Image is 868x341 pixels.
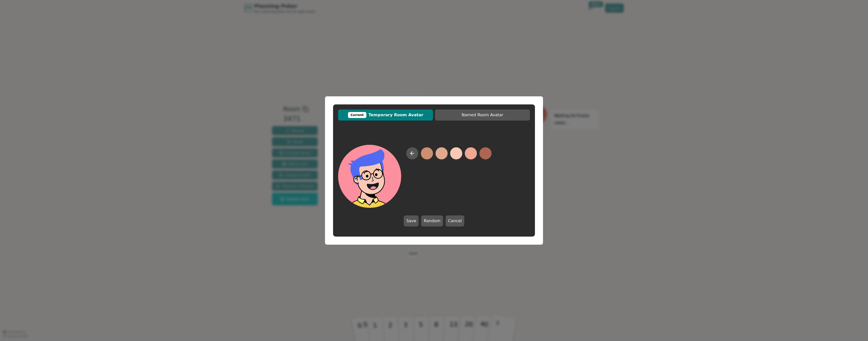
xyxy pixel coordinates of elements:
[421,215,443,226] button: Random
[348,112,367,118] div: Current
[404,215,419,226] button: Save
[446,215,464,226] button: Cancel
[341,112,430,118] span: Temporary Room Avatar
[438,112,527,118] span: Named Room Avatar
[338,109,433,121] button: CurrentTemporary Room Avatar
[435,109,530,121] button: Named Room Avatar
